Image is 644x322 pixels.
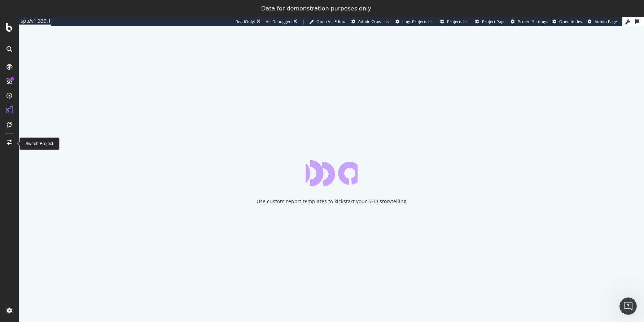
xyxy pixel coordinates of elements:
[482,19,505,24] span: Project Page
[588,19,617,25] a: Admin Page
[257,198,407,205] div: Use custom report templates to kickstart your SEO storytelling
[358,19,390,24] span: Admin Crawl List
[511,19,547,25] a: Project Settings
[559,19,582,24] span: Open in dev
[261,5,371,12] div: Data for demonstration purposes only
[395,19,435,25] a: Logs Projects List
[309,19,346,25] a: Open Viz Editor
[552,19,582,25] a: Open in dev
[351,19,390,25] a: Admin Crawl List
[440,19,470,25] a: Projects List
[316,19,346,24] span: Open Viz Editor
[518,19,547,24] span: Project Settings
[236,19,255,25] div: ReadOnly:
[402,19,435,24] span: Logs Projects List
[26,141,53,147] div: Switch Project
[266,19,292,25] div: Viz Debugger:
[19,17,51,25] div: spa/v1.339.1
[19,17,51,26] a: spa/v1.339.1
[475,19,505,25] a: Project Page
[595,19,617,24] span: Admin Page
[619,297,637,315] iframe: Intercom live chat
[447,19,470,24] span: Projects List
[306,160,358,186] div: animation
